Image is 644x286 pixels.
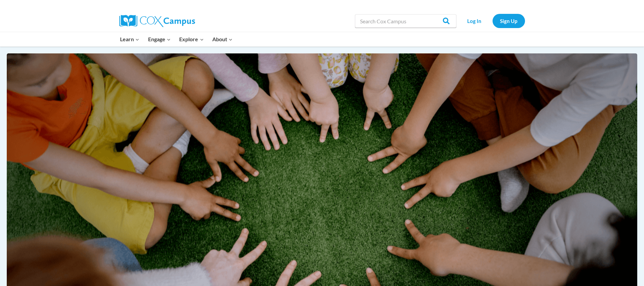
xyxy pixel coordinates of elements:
[116,32,237,46] nav: Primary Navigation
[120,35,139,44] span: Learn
[179,35,204,44] span: Explore
[493,14,525,28] a: Sign Up
[460,14,489,28] a: Log In
[148,35,171,44] span: Engage
[212,35,233,44] span: About
[119,15,195,27] img: Cox Campus
[355,14,456,28] input: Search Cox Campus
[460,14,525,28] nav: Secondary Navigation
